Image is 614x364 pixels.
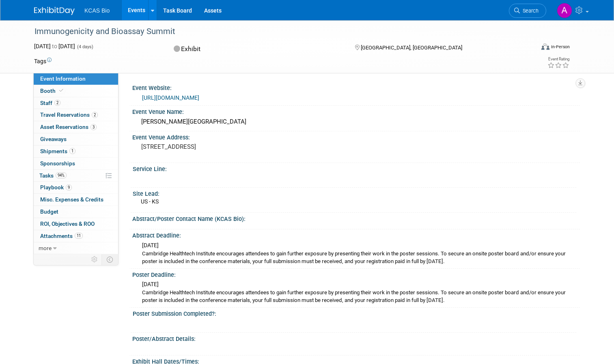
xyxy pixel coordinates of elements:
[40,221,95,227] span: ROI, Objectives & ROO
[34,97,118,109] a: Staff2
[132,333,580,343] div: Poster/Abstract Details:
[34,133,118,145] a: Giveaways
[171,42,342,56] div: Exhibit
[40,148,75,154] span: Shipments
[76,44,93,49] span: (4 days)
[66,184,72,191] span: 9
[132,82,580,92] div: Event Website:
[34,194,118,206] a: Misc. Expenses & Credits
[34,73,118,85] a: Event Information
[40,124,97,130] span: Asset Reservations
[90,124,97,130] span: 3
[509,4,546,18] a: Search
[102,254,118,265] td: Toggle Event Tabs
[34,230,118,242] a: Attachments11
[142,250,574,266] div: Cambridge Healthtech Institute encourages attendees to gain further exposure by presenting their ...
[40,88,65,94] span: Booth
[133,308,576,318] div: Poster Submission Completed?:
[520,8,539,14] span: Search
[133,188,576,198] div: Site Lead:
[34,146,118,157] a: Shipments1
[75,233,83,239] span: 11
[133,163,576,173] div: Service Line:
[34,43,75,49] span: [DATE] [DATE]
[34,182,118,193] a: Playbook9
[132,269,580,279] div: Poster Deadline:
[551,44,570,50] div: In-Person
[541,43,549,50] img: Format-Inperson.png
[40,136,67,142] span: Giveaways
[34,158,118,169] a: Sponsorships
[34,7,75,15] img: ExhibitDay
[34,85,118,97] a: Booth
[132,131,580,141] div: Event Venue Address:
[142,281,159,287] span: [DATE]
[59,88,63,93] i: Booth reservation complete
[40,196,103,203] span: Misc. Expenses & Credits
[34,170,118,182] a: Tasks94%
[88,254,102,265] td: Personalize Event Tab Strip
[34,206,118,218] a: Budget
[40,160,75,167] span: Sponsorships
[138,116,574,128] div: [PERSON_NAME][GEOGRAPHIC_DATA]
[40,111,98,118] span: Travel Reservations
[39,172,67,179] span: Tasks
[142,242,159,248] span: [DATE]
[34,242,118,254] a: more
[141,198,159,205] span: US - KS
[40,100,60,106] span: Staff
[132,229,580,240] div: Abstract Deadline:
[132,106,580,116] div: Event Venue Name:
[32,24,524,39] div: Immunogenicity and Bioassay Summit
[547,57,569,61] div: Event Rating
[69,148,75,154] span: 1
[34,218,118,230] a: ROI, Objectives & ROO
[34,57,52,65] td: Tags
[142,289,574,304] div: Cambridge Healthtech Institute encourages attendees to gain further exposure by presenting their ...
[39,245,52,251] span: more
[34,109,118,121] a: Travel Reservations2
[361,45,462,51] span: [GEOGRAPHIC_DATA], [GEOGRAPHIC_DATA]
[132,213,580,223] div: Abstract/Poster Contact Name (KCAS Bio):
[84,7,110,14] span: KCAS Bio
[557,3,572,18] img: Adriane Csikos
[40,184,72,191] span: Playbook
[51,43,58,49] span: to
[54,100,60,106] span: 2
[40,233,83,239] span: Attachments
[141,143,310,150] pre: [STREET_ADDRESS]
[34,121,118,133] a: Asset Reservations3
[40,75,86,82] span: Event Information
[491,42,570,54] div: Event Format
[56,172,67,178] span: 94%
[142,94,199,101] a: [URL][DOMAIN_NAME]
[40,208,58,215] span: Budget
[92,112,98,118] span: 2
